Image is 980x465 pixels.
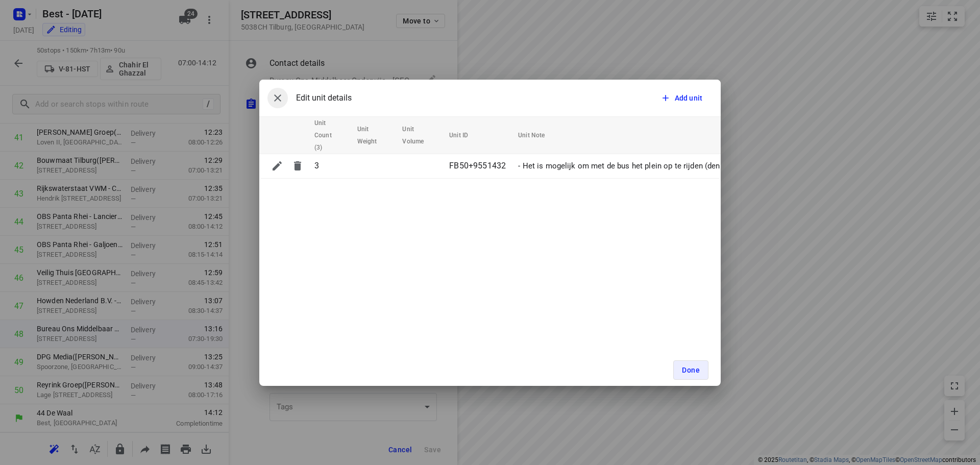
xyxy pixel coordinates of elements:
button: Edit [267,156,287,176]
span: Add unit [675,93,702,103]
span: Unit Weight [357,123,390,148]
button: Add unit [656,89,708,107]
td: 3 [310,154,353,178]
span: Unit ID [449,129,481,141]
span: Done [682,366,700,374]
div: Edit unit details [267,88,352,108]
span: Unit Note [518,129,558,141]
span: Unit Count (3) [314,117,345,154]
button: Done [673,360,708,380]
td: FB50+9551432 [445,154,514,178]
span: Unit Volume [402,123,437,148]
button: Delete [287,156,308,176]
